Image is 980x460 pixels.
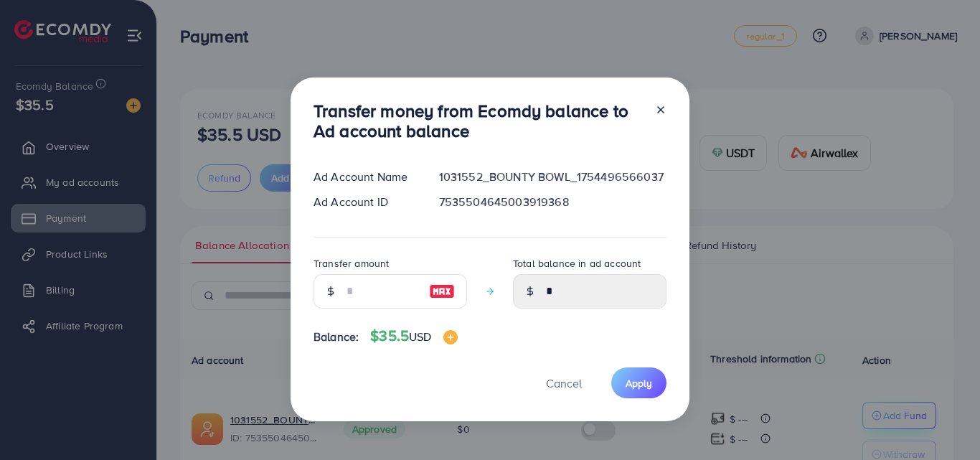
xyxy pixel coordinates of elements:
[528,367,600,398] button: Cancel
[428,194,678,210] div: 7535504645003919368
[302,169,428,185] div: Ad Account Name
[626,376,652,390] span: Apply
[409,329,431,344] span: USD
[513,256,641,271] label: Total balance in ad account
[302,194,428,210] div: Ad Account ID
[919,395,969,449] iframe: Chat
[370,327,457,345] h4: $35.5
[429,283,455,300] img: image
[611,367,666,398] button: Apply
[546,375,582,391] span: Cancel
[428,169,678,185] div: 1031552_BOUNTY BOWL_1754496566037
[314,256,389,271] label: Transfer amount
[314,100,644,142] h3: Transfer money from Ecomdy balance to Ad account balance
[443,330,458,344] img: image
[314,329,359,345] span: Balance:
